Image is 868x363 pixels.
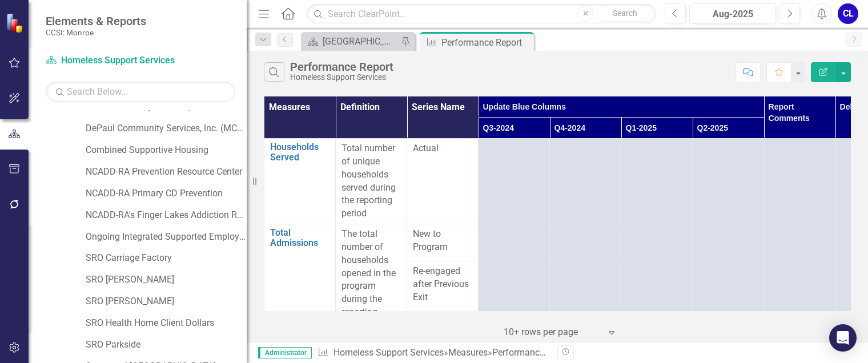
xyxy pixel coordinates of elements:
td: Double-Click to Edit [407,139,479,224]
small: CCSI: Monroe [46,28,146,37]
td: Double-Click to Edit [479,224,550,261]
span: New to Program [413,228,472,254]
td: Double-Click to Edit [479,261,550,312]
td: Double-Click to Edit Right Click for Context Menu [264,224,336,336]
a: NCADD-RA Prevention Resource Center [86,166,247,179]
button: CL [838,3,858,24]
a: Ongoing Integrated Supported Employment (OISE) services [86,231,247,244]
input: Search ClearPoint... [307,4,656,24]
a: SRO Health Home Client Dollars [86,317,247,330]
span: Search [613,9,637,18]
td: Double-Click to Edit [621,139,693,224]
a: Homeless Support Services [333,347,444,358]
td: Double-Click to Edit [479,139,550,224]
span: Administrator [258,347,312,358]
button: Aug-2025 [689,3,776,24]
td: Double-Click to Edit [621,261,693,312]
a: NCADD-RA's Finger Lakes Addiction Resource Center [86,209,247,222]
td: Double-Click to Edit [550,224,621,261]
div: [GEOGRAPHIC_DATA] [323,34,398,49]
a: Total Admissions [270,228,329,248]
a: NCADD-RA Primary CD Prevention [86,187,247,200]
p: Total number of unique households served during the reporting period [341,142,401,220]
td: Double-Click to Edit [621,224,693,261]
td: Double-Click to Edit [336,139,407,224]
a: Homeless Support Services [46,54,188,67]
a: DePaul Community Services, lnc. (MCOMH Internal) [86,122,247,135]
div: » » [318,346,550,360]
div: Performance Report [492,347,573,358]
input: Search Below... [46,82,235,102]
td: Double-Click to Edit Right Click for Context Menu [264,139,336,224]
span: Re-engaged after Previous Exit [413,265,472,304]
div: Performance Report [290,61,393,73]
td: Double-Click to Edit [407,261,479,312]
td: Double-Click to Edit [550,139,621,224]
td: Double-Click to Edit [550,261,621,312]
td: Double-Click to Edit [693,261,764,312]
div: Performance Report [441,35,531,50]
a: Households Served [270,142,329,162]
div: Open Intercom Messenger [829,324,857,352]
span: Elements & Reports [46,14,146,28]
a: [GEOGRAPHIC_DATA] [304,34,398,49]
a: SRO Carriage Factory [86,252,247,265]
img: ClearPoint Strategy [6,13,26,33]
span: Actual [413,142,472,155]
button: Search [596,6,653,22]
a: SRO Parkside [86,338,247,352]
a: Combined Supportive Housing [86,144,247,157]
td: Double-Click to Edit [693,224,764,261]
td: Double-Click to Edit [407,224,479,261]
td: Double-Click to Edit [336,224,407,336]
a: SRO [PERSON_NAME] [86,295,247,308]
a: Measures [448,347,488,358]
div: Homeless Support Services [290,73,393,82]
a: SRO [PERSON_NAME] [86,273,247,287]
td: Double-Click to Edit [693,139,764,224]
p: The total number of households opened in the program during the reporting period [341,228,401,332]
div: Aug-2025 [693,7,772,21]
